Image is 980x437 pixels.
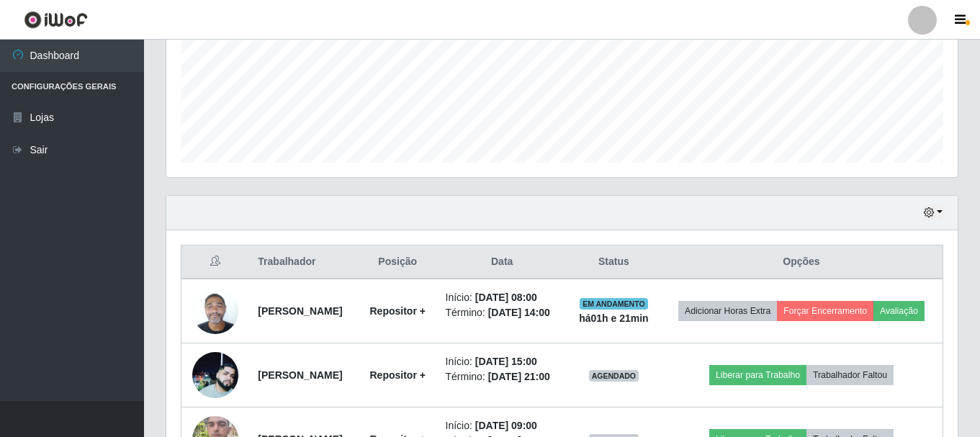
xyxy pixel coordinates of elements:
th: Data [437,245,567,279]
img: CoreUI Logo [24,11,88,29]
time: [DATE] 14:00 [488,307,550,318]
span: AGENDADO [589,370,639,382]
strong: Repositor + [370,369,426,381]
time: [DATE] 15:00 [475,356,537,367]
th: Opções [660,245,943,279]
button: Forçar Encerramento [777,301,873,321]
time: [DATE] 21:00 [488,371,550,382]
button: Adicionar Horas Extra [678,301,777,321]
strong: Repositor + [370,305,426,317]
button: Avaliação [873,301,925,321]
li: Início: [446,418,559,433]
span: EM ANDAMENTO [580,298,648,310]
img: 1744915076339.jpeg [192,352,238,398]
button: Liberar para Trabalho [709,365,806,385]
li: Início: [446,290,559,305]
time: [DATE] 08:00 [475,292,537,303]
button: Trabalhador Faltou [806,365,894,385]
img: 1698236376428.jpeg [192,280,238,341]
th: Trabalhador [249,245,359,279]
th: Posição [359,245,437,279]
li: Início: [446,354,559,369]
th: Status [567,245,660,279]
li: Término: [446,369,559,384]
strong: [PERSON_NAME] [258,369,342,381]
strong: [PERSON_NAME] [258,305,342,317]
strong: há 01 h e 21 min [579,312,649,324]
time: [DATE] 09:00 [475,420,537,431]
li: Término: [446,305,559,320]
